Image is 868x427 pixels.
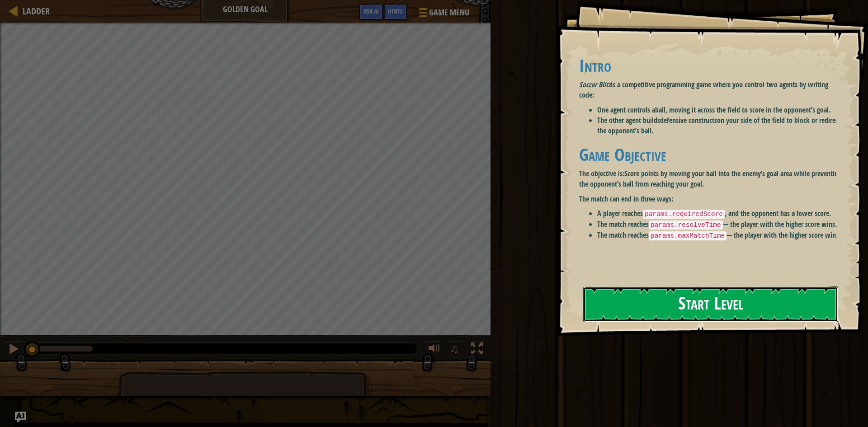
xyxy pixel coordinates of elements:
strong: ball [655,105,665,115]
li: The match reaches — the player with the higher score wins. [597,230,843,241]
p: The objective is: [579,169,843,189]
h1: Intro [579,56,843,75]
li: One agent controls a , moving it across the field to score in the opponent’s goal. [597,105,843,115]
h1: Game Objective [579,145,843,164]
li: A player reaches , and the opponent has a lower score. [597,208,843,219]
span: ♫ [450,342,459,356]
button: Start Level [583,286,838,322]
span: Ask AI [363,7,379,15]
strong: Score points by moving your ball into the enemy’s goal area while preventing the opponent’s ball ... [579,169,841,189]
code: params.resolveTime [649,221,722,230]
p: is a competitive programming game where you control two agents by writing code: [579,80,843,100]
li: The match reaches — the player with the higher score wins. [597,219,843,230]
li: The other agent builds on your side of the field to block or redirect the opponent’s ball. [597,115,843,136]
button: Game Menu [412,4,475,25]
button: Adjust volume [425,341,443,359]
span: Hints [388,7,403,15]
button: ♫ [448,341,463,359]
em: Soccer Blitz [579,80,611,89]
code: params.maxMatchTime [649,231,726,240]
button: Ctrl + P: Pause [5,341,23,359]
span: Game Menu [429,7,469,19]
span: Ladder [23,5,50,17]
button: Ask AI [359,4,383,20]
button: Ask AI [15,412,26,422]
p: The match can end in three ways: [579,194,843,204]
strong: defensive constructs [660,115,717,125]
a: Ladder [18,5,50,17]
button: Toggle fullscreen [468,341,486,359]
code: params.requiredScore [643,210,725,219]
